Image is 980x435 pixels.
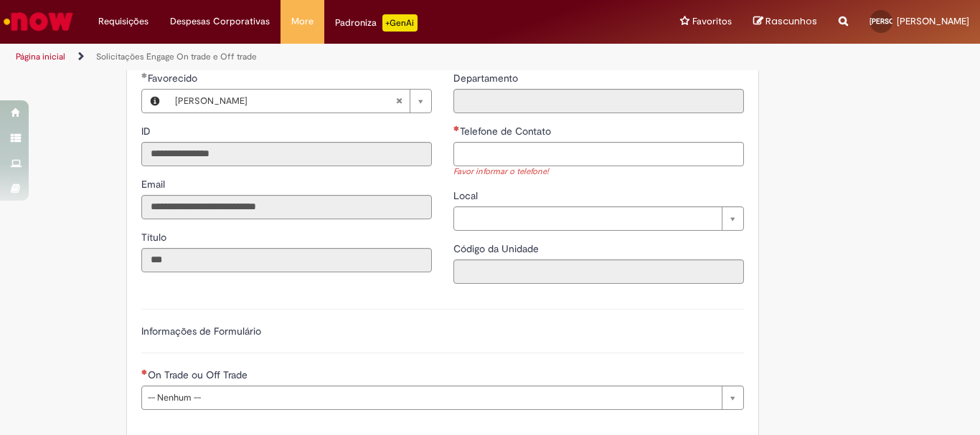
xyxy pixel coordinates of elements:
[1,7,75,36] img: ServiceNow
[142,90,168,113] button: Favorecido, Visualizar este registro Jos Oliveira
[141,369,148,375] span: Necessários
[453,242,542,255] span: Somente leitura - Código da Unidade
[291,14,314,29] span: More
[382,14,418,32] p: +GenAi
[335,14,418,32] div: Padroniza
[897,15,969,27] span: [PERSON_NAME]
[148,368,250,381] span: On Trade ou Off Trade
[141,72,148,78] span: Obrigatório Preenchido
[16,51,65,62] a: Página inicial
[96,51,257,62] a: Solicitações Engage On trade e Off trade
[141,230,169,244] label: Somente leitura - Título
[11,44,643,70] ul: Trilhas de página
[460,125,554,138] span: Telefone de Contato
[170,14,270,29] span: Despesas Corporativas
[453,125,460,131] span: Necessários
[765,14,817,28] span: Rascunhos
[453,71,521,85] label: Somente leitura - Departamento
[453,89,744,113] input: Departamento
[168,90,431,113] a: [PERSON_NAME]Limpar campo Favorecido
[141,248,432,272] input: Título
[141,325,261,338] label: Informações de Formulário
[453,166,744,178] div: Favor informar o telefone!
[453,72,521,85] span: Somente leitura - Departamento
[453,242,542,256] label: Somente leitura - Código da Unidade
[141,177,168,191] label: Somente leitura - Email
[453,206,744,231] a: Limpar campo Local
[98,14,149,29] span: Requisições
[141,231,169,244] span: Somente leitura - Título
[141,142,432,166] input: ID
[141,125,154,138] span: Somente leitura - ID
[453,259,744,284] input: Código da Unidade
[453,142,744,166] input: Telefone de Contato
[141,195,432,219] input: Email
[753,15,817,29] a: Rascunhos
[870,16,925,26] span: [PERSON_NAME]
[141,124,154,138] label: Somente leitura - ID
[148,72,200,85] span: Necessários - Favorecido
[692,14,732,29] span: Favoritos
[388,90,410,113] abbr: Limpar campo Favorecido
[175,90,395,113] span: [PERSON_NAME]
[141,178,168,191] span: Somente leitura - Email
[148,386,715,409] span: -- Nenhum --
[453,189,481,202] span: Local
